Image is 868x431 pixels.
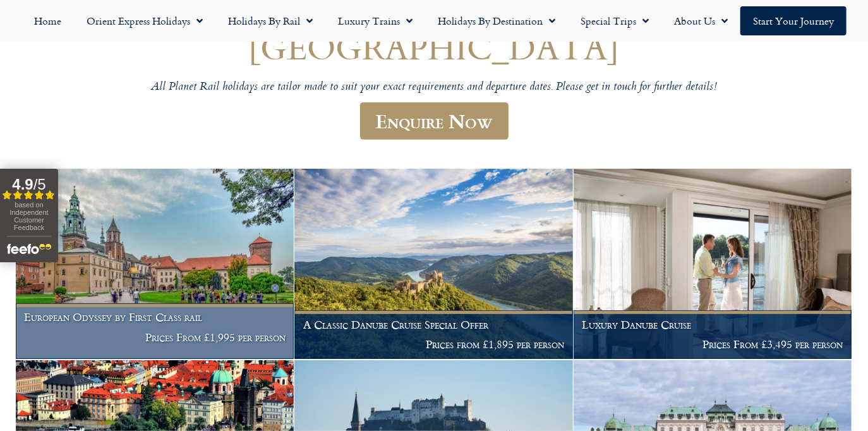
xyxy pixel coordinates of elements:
a: About Us [661,6,740,35]
a: A Classic Danube Cruise Special Offer Prices from £1,895 per person [294,169,573,359]
h1: Luxury Danube Cruise [582,319,843,331]
h1: A Classic Danube Cruise Special Offer [303,319,564,331]
h1: European Odyssey by First Class rail [25,311,286,324]
p: Prices From £1,995 per person [25,331,286,344]
a: Luxury Danube Cruise Prices From £3,495 per person [574,169,852,359]
a: Start your Journey [740,6,847,35]
a: Orient Express Holidays [74,6,215,35]
a: Holidays by Rail [215,6,325,35]
a: Special Trips [568,6,661,35]
a: Home [21,6,74,35]
p: Prices from £1,895 per person [303,338,564,351]
h1: [GEOGRAPHIC_DATA] [55,28,813,66]
p: Prices From £3,495 per person [582,338,843,351]
a: Enquire Now [360,102,509,140]
a: Holidays by Destination [425,6,568,35]
p: All Planet Rail holidays are tailor made to suit your exact requirements and departure dates. Ple... [55,80,813,95]
a: European Odyssey by First Class rail Prices From £1,995 per person [16,169,294,359]
nav: Menu [6,6,862,35]
a: Luxury Trains [325,6,425,35]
